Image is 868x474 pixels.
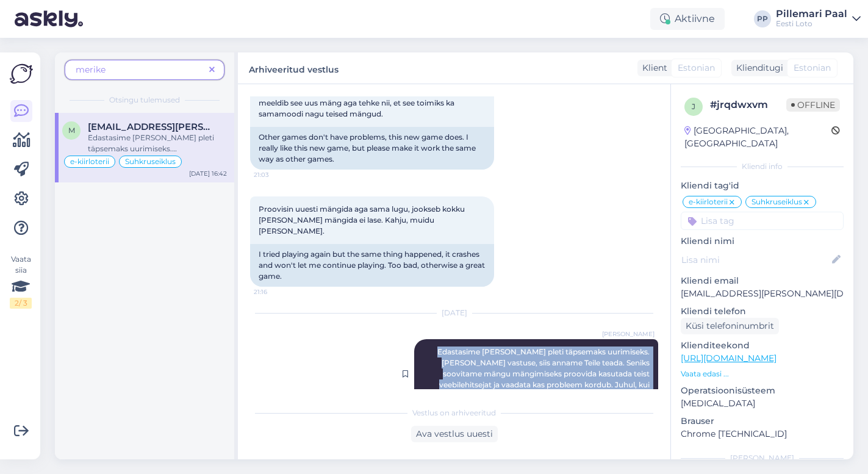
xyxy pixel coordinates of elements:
[637,62,667,74] div: Klient
[76,64,106,75] span: merike
[10,254,32,309] div: Vaata siia
[88,121,215,132] span: merike.kari@gmail.com
[10,62,33,85] img: Askly Logo
[411,426,498,442] div: Ava vestlus uuesti
[731,62,783,74] div: Klienditugi
[412,408,496,418] span: Vestlus on arhiveeritud
[249,60,339,76] label: Arhiveeritud vestlus
[681,235,844,248] p: Kliendi nimi
[681,428,844,440] p: Chrome [TECHNICAL_ID]
[681,318,779,334] div: Küsi telefoninumbrit
[786,98,840,112] span: Offline
[684,124,831,150] div: [GEOGRAPHIC_DATA], [GEOGRAPHIC_DATA]
[681,368,844,379] p: Vaata edasi ...
[68,126,75,135] span: m
[681,397,844,410] p: [MEDICAL_DATA]
[794,62,831,74] span: Estonian
[678,62,715,74] span: Estonian
[254,287,299,296] span: 21:16
[88,132,227,154] div: Edastasime [PERSON_NAME] pleti täpsemaks uurimiseks. [PERSON_NAME] vastuse, siis anname Teile tea...
[681,415,844,428] p: Brauser
[10,298,32,309] div: 2 / 3
[681,253,830,267] input: Lisa nimi
[125,158,176,165] span: Suhkruseiklus
[259,87,486,118] span: Teiste mängude probleeme pole, selle uue mänguga on. Väga meeldib see uus mäng aga tehke nii, et ...
[250,244,494,287] div: I tried playing again but the same thing happened, it crashes and won't let me continue playing. ...
[776,9,861,29] a: Pillemari PaalEesti Loto
[681,179,844,192] p: Kliendi tag'id
[681,212,844,230] input: Lisa tag
[681,161,844,172] div: Kliendi info
[681,305,844,318] p: Kliendi telefon
[681,339,844,352] p: Klienditeekond
[681,287,844,300] p: [EMAIL_ADDRESS][PERSON_NAME][DOMAIN_NAME]
[602,329,655,339] span: [PERSON_NAME]
[754,10,771,27] div: PP
[250,127,494,170] div: Other games don't have problems, this new game does. I really like this new game, but please make...
[681,453,844,464] div: [PERSON_NAME]
[776,19,847,29] div: Eesti Loto
[437,347,651,400] span: Edastasime [PERSON_NAME] pleti täpsemaks uurimiseks. [PERSON_NAME] vastuse, siis anname Teile tea...
[710,98,786,112] div: # jrqdwxvm
[681,275,844,287] p: Kliendi email
[689,198,728,206] span: e-kiirloterii
[259,204,467,235] span: Proovisin uuesti mängida aga sama lugu, jookseb kokku [PERSON_NAME] mängida ei lase. Kahju, muidu...
[189,169,227,178] div: [DATE] 16:42
[650,8,725,30] div: Aktiivne
[751,198,802,206] span: Suhkruseiklus
[681,353,777,364] a: [URL][DOMAIN_NAME]
[254,170,299,179] span: 21:03
[109,95,180,106] span: Otsingu tulemused
[692,102,695,111] span: j
[70,158,109,165] span: e-kiirloterii
[776,9,847,19] div: Pillemari Paal
[250,307,658,318] div: [DATE]
[681,384,844,397] p: Operatsioonisüsteem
